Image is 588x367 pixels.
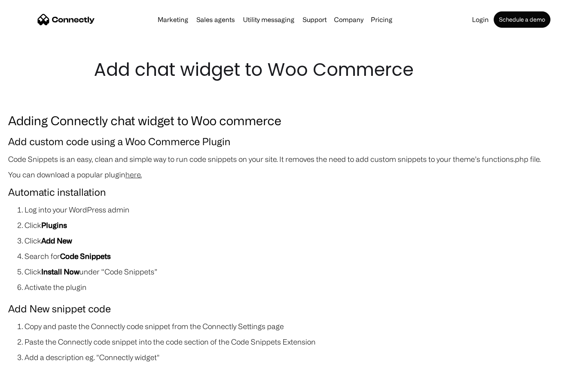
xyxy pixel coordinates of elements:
[8,111,580,130] h3: Adding Connectly chat widget to Woo commerce
[16,353,49,364] ul: Language list
[24,352,580,363] li: Add a description eg. "Connectly widget"
[494,11,550,28] a: Schedule a demo
[24,321,580,332] li: Copy and paste the Connectly code snippet from the Connectly Settings page
[469,16,492,23] a: Login
[332,14,366,25] div: Company
[24,336,580,347] li: Paste the Connectly code snippet into the code section of the Code Snippets Extension
[41,221,67,229] strong: Plugins
[8,301,580,316] h4: Add New snippet code
[38,13,95,26] a: home
[94,57,494,82] h1: Add chat widget to Woo Commerce
[41,268,79,276] strong: Install Now
[24,219,580,231] li: Click
[125,170,142,179] a: here.
[154,16,192,23] a: Marketing
[24,235,580,246] li: Click
[24,266,580,277] li: Click under “Code Snippets”
[8,153,580,165] p: Code Snippets is an easy, clean and simple way to run code snippets on your site. It removes the ...
[8,353,49,364] aside: Language selected: English
[240,16,298,23] a: Utility messaging
[8,169,580,180] p: You can download a popular plugin
[334,14,363,25] div: Company
[41,237,72,245] strong: Add New
[24,204,580,215] li: Log into your WordPress admin
[193,16,238,23] a: Sales agents
[8,184,580,200] h4: Automatic installation
[24,250,580,262] li: Search for
[24,281,580,293] li: Activate the plugin
[367,16,396,23] a: Pricing
[299,16,330,23] a: Support
[60,252,111,260] strong: Code Snippets
[8,134,580,149] h4: Add custom code using a Woo Commerce Plugin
